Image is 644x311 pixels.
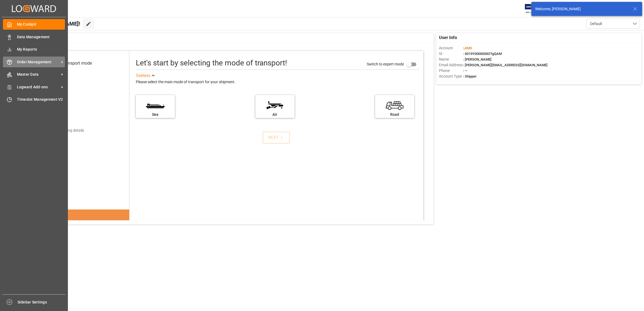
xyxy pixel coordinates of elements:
span: Email Address [439,62,463,68]
div: Air [258,112,292,117]
span: Account Type [439,74,463,79]
span: My Cockpit [17,22,65,27]
span: Name [439,57,463,62]
span: Account [439,45,463,51]
div: Road [378,112,411,117]
div: Let's start by selecting the mode of transport! [136,57,287,69]
span: Id [439,51,463,57]
span: : [PERSON_NAME] [463,57,491,61]
span: : [463,46,472,50]
div: Welcome, [PERSON_NAME] [535,6,628,12]
button: open menu [586,19,640,29]
span: Timeslot Management V2 [17,97,65,102]
div: NEXT [268,134,285,141]
div: Select transport mode [50,60,92,67]
a: Data Management [3,32,65,42]
span: Default [590,21,602,27]
a: Timeslot Management V2 [3,94,65,105]
span: Phone [439,68,463,74]
div: Please select the main mode of transport for your shipment. [136,79,420,85]
span: User Info [439,34,457,41]
button: NEXT [263,132,290,144]
a: My Cockpit [3,19,65,30]
span: : — [463,69,468,73]
div: Sea [139,112,172,117]
span: Data Management [17,34,65,40]
span: : [PERSON_NAME][EMAIL_ADDRESS][DOMAIN_NAME] [463,63,548,67]
span: Master Data [17,72,60,77]
span: : 0019Y0000050OTgQAM [463,52,502,56]
span: Sidebar Settings [18,299,66,305]
span: Order Management [17,59,60,65]
div: See less [136,72,150,79]
span: : Shipper [463,74,477,78]
span: My Reports [17,47,65,52]
img: Exertis%20JAM%20-%20Email%20Logo.jpg_1722504956.jpg [525,4,543,13]
span: Logward Add-ons [17,84,60,90]
span: JIMS [464,46,472,50]
span: Switch to expert mode [367,62,404,66]
a: My Reports [3,44,65,55]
